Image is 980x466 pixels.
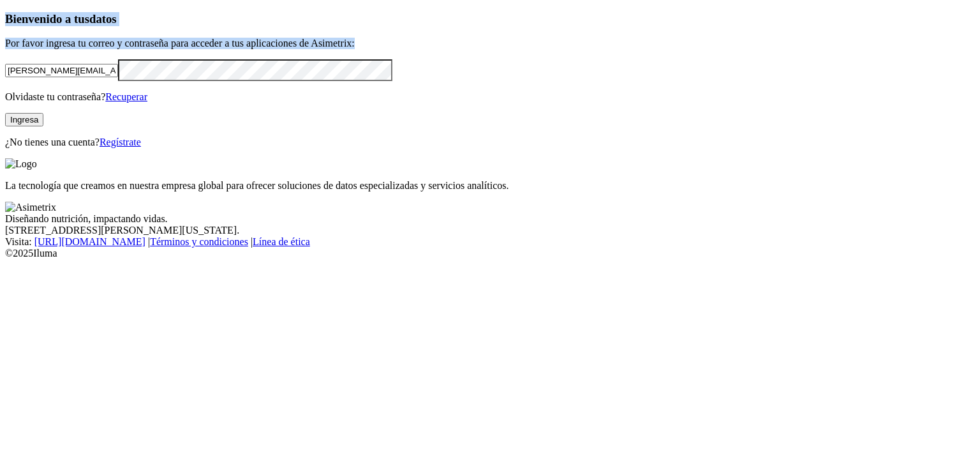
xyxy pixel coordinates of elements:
a: Recuperar [105,91,147,102]
input: Tu correo [5,64,118,77]
button: Ingresa [5,113,43,126]
a: Términos y condiciones [150,236,248,247]
p: La tecnología que creamos en nuestra empresa global para ofrecer soluciones de datos especializad... [5,180,975,192]
img: Asimetrix [5,202,56,213]
span: datos [89,12,117,26]
p: Olvidaste tu contraseña? [5,91,975,103]
p: Por favor ingresa tu correo y contraseña para acceder a tus aplicaciones de Asimetrix: [5,38,975,49]
a: Línea de ética [253,236,310,247]
div: [STREET_ADDRESS][PERSON_NAME][US_STATE]. [5,225,975,236]
img: Logo [5,158,37,170]
div: Diseñando nutrición, impactando vidas. [5,213,975,225]
div: © 2025 Iluma [5,248,975,259]
h3: Bienvenido a tus [5,12,975,26]
a: Regístrate [100,137,141,147]
div: Visita : | | [5,236,975,248]
a: [URL][DOMAIN_NAME] [34,236,145,247]
p: ¿No tienes una cuenta? [5,137,975,148]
